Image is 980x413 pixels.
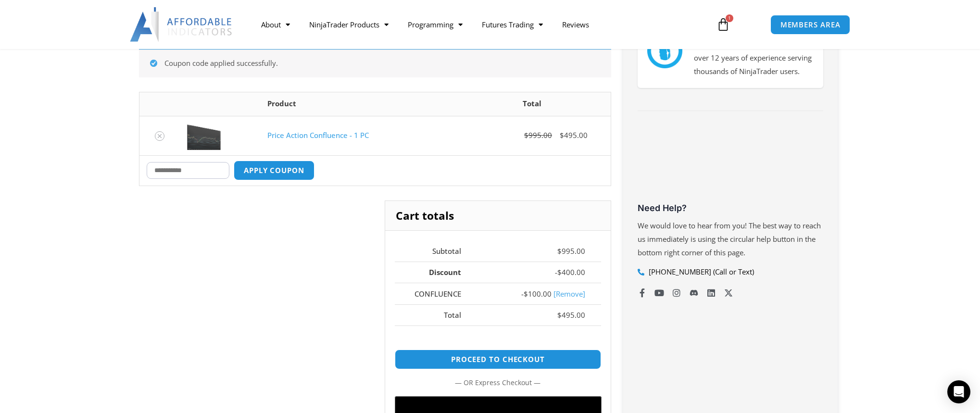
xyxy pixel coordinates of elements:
[557,310,585,320] bdi: 495.00
[770,15,851,35] a: MEMBERS AREA
[524,130,552,140] bdi: 995.00
[694,38,814,78] p: We have a strong foundation with over 12 years of experience serving thousands of NinjaTrader users.
[524,289,528,299] span: $
[557,267,562,277] span: $
[395,376,601,389] p: — or —
[477,283,601,304] td: -
[524,289,552,299] span: 100.00
[947,380,970,403] div: Open Intercom Messenger
[398,13,472,36] a: Programming
[647,34,682,68] img: mark thumbs good 43913 | Affordable Indicators – NinjaTrader
[267,130,369,140] a: Price Action Confluence - 1 PC
[557,246,562,256] span: $
[557,267,585,277] bdi: 400.00
[395,304,477,326] th: Total
[251,13,705,36] nav: Menu
[251,13,300,36] a: About
[300,13,398,36] a: NinjaTrader Products
[638,202,823,213] h3: Need Help?
[395,240,477,262] th: Subtotal
[524,130,528,140] span: $
[155,131,164,141] a: Remove Price Action Confluence - 1 PC from cart
[234,161,314,180] button: Apply coupon
[395,350,601,369] a: Proceed to checkout
[646,265,754,279] span: [PHONE_NUMBER] (Call or Text)
[260,92,454,116] th: Product
[560,130,564,140] span: $
[638,221,821,257] span: We would love to hear from you! The best way to reach us immediately is using the circular help b...
[395,337,601,345] iframe: PayPal Message 2
[187,121,221,150] img: Price Action Confluence 2 | Affordable Indicators – NinjaTrader
[139,48,611,77] div: Coupon code applied successfully.
[454,92,611,116] th: Total
[395,283,477,304] th: CONFLUENCE
[557,310,562,320] span: $
[560,130,588,140] bdi: 495.00
[553,13,599,36] a: Reviews
[130,7,233,42] img: LogoAI | Affordable Indicators – NinjaTrader
[702,11,744,38] a: 1
[638,128,823,200] iframe: Customer reviews powered by Trustpilot
[555,267,557,277] span: -
[557,246,585,256] bdi: 995.00
[395,262,477,283] th: Discount
[780,21,841,28] span: MEMBERS AREA
[726,14,733,22] span: 1
[553,289,585,299] a: Remove confluence coupon
[472,13,553,36] a: Futures Trading
[385,201,611,231] h2: Cart totals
